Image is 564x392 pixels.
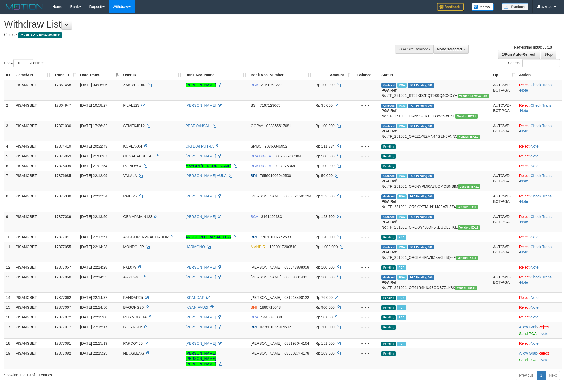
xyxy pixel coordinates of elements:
[186,325,216,329] a: [PERSON_NAME]
[408,104,434,108] span: PGA Pending
[517,292,562,302] td: ·
[269,245,296,249] span: Copy 1090017200510 to clipboard
[354,173,377,178] div: - - -
[4,151,14,161] td: 5
[541,331,549,336] a: Note
[316,194,335,198] span: Rp 352.000
[397,104,407,108] span: Marked by avkyakub
[4,292,14,302] td: 14
[354,82,377,88] div: - - -
[397,194,407,199] span: Marked by avknovia
[520,129,528,133] a: Note
[541,358,549,362] a: Note
[186,103,216,107] a: [PERSON_NAME]
[54,275,71,279] span: 17877060
[4,242,14,262] td: 11
[408,83,434,88] span: PGA Pending
[284,275,307,279] span: Copy 08889334439 to clipboard
[491,121,517,141] td: AUTOWD-BOT-PGA
[13,59,33,67] select: Showentries
[14,262,53,272] td: PISANGBET
[381,275,396,280] span: Grabbed
[14,70,53,80] th: Game/API: activate to sort column ascending
[80,265,107,269] span: [DATE] 22:14:28
[408,245,434,249] span: PGA Pending
[519,144,530,148] a: Reject
[354,244,377,249] div: - - -
[14,292,53,302] td: PISANGBET
[123,174,137,178] span: VALALA
[18,32,62,38] span: OXPLAY > PISANGBET
[54,144,71,148] span: 17874419
[437,3,464,11] img: Feedback.jpg
[54,164,71,168] span: 17875099
[4,70,14,80] th: ID
[381,174,396,178] span: Grabbed
[379,242,491,262] td: TF_251001_OR68MHFAV8ZKV6I8BQHF
[517,100,562,121] td: · ·
[316,275,335,279] span: Rp 100.000
[395,45,433,54] div: PGA Site Balance /
[4,272,14,292] td: 13
[251,144,261,148] span: SMBC
[397,275,407,280] span: Marked by avknovia
[251,235,257,239] span: BRI
[80,174,107,178] span: [DATE] 22:12:09
[186,305,208,309] a: IKSAN FAUZI
[408,275,434,280] span: PGA Pending
[123,275,141,279] span: ARYE2468
[381,109,397,118] b: PGA Ref. No:
[14,212,53,232] td: PISANGBET
[4,32,371,38] h4: Game:
[491,272,517,292] td: AUTOWD-BOT-PGA
[408,174,434,178] span: PGA Pending
[186,144,214,148] a: OKI DWI PUTRA
[186,174,226,178] a: [PERSON_NAME] AULA
[502,3,528,10] img: panduan.png
[537,371,546,380] a: 1
[186,275,216,279] a: [PERSON_NAME]
[248,70,313,80] th: Bank Acc. Number: activate to sort column ascending
[80,275,107,279] span: [DATE] 22:14:33
[381,199,397,209] b: PGA Ref. No:
[520,88,528,92] a: Note
[54,124,71,128] span: 17871030
[354,295,377,300] div: - - -
[186,295,205,300] a: ISKANDAR
[316,235,335,239] span: Rp 120.000
[316,83,335,87] span: Rp 100.000
[491,191,517,212] td: AUTOWD-BOT-PGA
[458,94,489,98] span: Vendor URL: https://dashboard.q2checkout.com/secure
[531,154,539,158] a: Note
[381,250,397,260] b: PGA Ref. No:
[54,295,71,300] span: 17877062
[4,19,371,30] h1: Withdraw List
[54,194,71,198] span: 17876998
[14,80,53,101] td: PISANGBET
[316,144,335,148] span: Rp 111.334
[397,215,407,219] span: Marked by avkriki
[186,341,216,346] a: [PERSON_NAME]
[183,70,249,80] th: Bank Acc. Name: activate to sort column ascending
[4,171,14,191] td: 7
[54,245,71,249] span: 17877055
[408,194,434,199] span: PGA Pending
[251,174,257,178] span: BRI
[316,174,333,178] span: Rp 50.000
[519,325,537,329] a: Allow Grab
[186,245,205,249] a: HARMONO
[457,135,480,139] span: Vendor URL: https://order6.1velocity.biz
[519,194,530,198] a: Reject
[517,151,562,161] td: ·
[276,164,297,168] span: Copy 0272753481 to clipboard
[519,351,537,355] a: Allow Grab
[80,124,107,128] span: [DATE] 17:36:32
[4,100,14,121] td: 2
[80,214,107,219] span: [DATE] 22:13:50
[354,123,377,128] div: - - -
[354,144,377,149] div: - - -
[519,315,530,319] a: Reject
[123,83,146,87] span: ZAKIYUDDIN
[491,171,517,191] td: AUTOWD-BOT-PGA
[491,242,517,262] td: AUTOWD-BOT-PGA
